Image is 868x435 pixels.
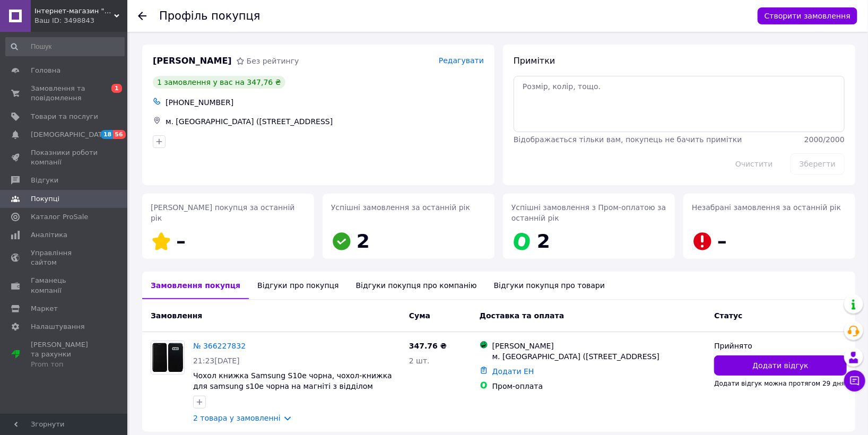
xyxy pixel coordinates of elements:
a: Чохол книжка Samsung S10e чорна, чохол-книжка для samsung s10e чорна на магніті з відділом картки [193,371,392,401]
button: Створити замовлення [758,7,857,24]
span: Без рейтингу [247,57,299,65]
button: Чат з покупцем [844,370,865,391]
div: Ваш ID: 3498843 [34,16,127,25]
div: [PERSON_NAME] [492,341,706,351]
input: Пошук [5,37,125,56]
div: Замовлення покупця [142,272,249,299]
span: [PERSON_NAME] покупця за останній рік [151,203,295,222]
div: Відгуки покупця про товари [485,272,613,299]
div: м. [GEOGRAPHIC_DATA] ([STREET_ADDRESS] [492,351,706,362]
span: Замовлення [151,311,202,320]
span: Інтернет-магазин "Caseya" [34,6,114,16]
a: № 366227832 [193,342,246,350]
span: 2 [357,230,370,252]
span: 347.76 ₴ [409,342,447,350]
span: Незабрані замовлення за останній рік [692,203,841,212]
span: Налаштування [31,322,85,332]
span: Замовлення та повідомлення [31,84,98,103]
span: [PERSON_NAME] [153,55,232,67]
div: Пром-оплата [492,381,706,391]
div: Prom топ [31,360,98,369]
span: Cума [409,311,430,320]
span: 56 [113,130,125,139]
span: – [176,230,186,252]
span: Товари та послуги [31,112,98,121]
span: – [717,230,727,252]
div: м. [GEOGRAPHIC_DATA] ([STREET_ADDRESS] [163,114,486,129]
div: [PHONE_NUMBER] [163,95,486,110]
a: Додати ЕН [492,367,534,376]
div: Повернутися назад [138,11,146,21]
span: 2000 / 2000 [804,135,845,144]
h1: Профіль покупця [159,10,261,22]
span: Доставка та оплата [480,311,565,320]
span: Статус [714,311,742,320]
span: 2 [537,230,550,252]
span: 21:23[DATE] [193,356,240,365]
div: 1 замовлення у вас на 347,76 ₴ [153,76,285,89]
div: Відгуки покупця про компанію [348,272,485,299]
span: Успішні замовлення з Пром-оплатою за останній рік [511,203,666,222]
img: Фото товару [151,341,184,374]
span: 1 [111,84,122,93]
span: Покупці [31,194,59,204]
span: Примітки [514,56,555,66]
span: Аналітика [31,230,67,240]
div: Прийнято [714,341,847,351]
span: Маркет [31,304,58,314]
span: Успішні замовлення за останній рік [331,203,470,212]
span: Головна [31,66,60,75]
span: Управління сайтом [31,248,98,267]
span: Показники роботи компанії [31,148,98,167]
span: 18 [101,130,113,139]
div: Відгуки про покупця [249,272,347,299]
span: [PERSON_NAME] та рахунки [31,340,98,369]
span: 2 шт. [409,356,430,365]
span: Додати відгук [753,360,809,371]
a: Фото товару [151,341,185,375]
span: Гаманець компанії [31,276,98,295]
a: 2 товара у замовленні [193,414,281,422]
span: Редагувати [439,56,484,65]
span: [DEMOGRAPHIC_DATA] [31,130,109,140]
button: Додати відгук [714,355,847,376]
span: Каталог ProSale [31,212,88,222]
span: Додати відгук можна протягом 29 дня [714,380,845,387]
span: Відображається тільки вам, покупець не бачить примітки [514,135,742,144]
span: Відгуки [31,176,58,185]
